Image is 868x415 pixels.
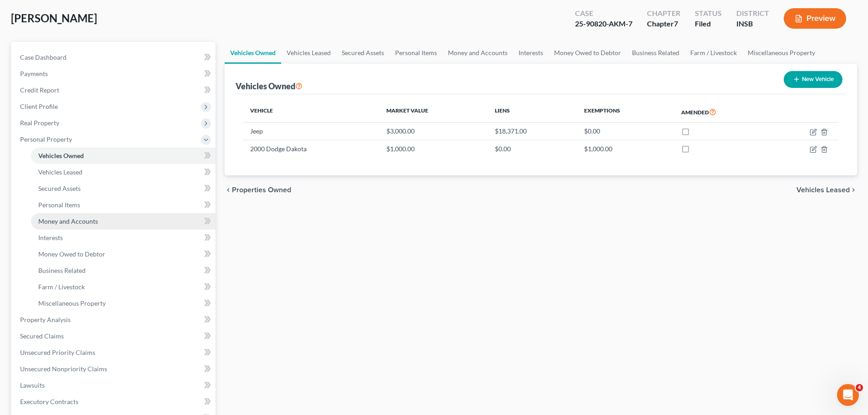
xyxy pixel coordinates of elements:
a: Unsecured Nonpriority Claims [13,361,216,377]
a: Vehicles Owned [225,42,281,64]
i: chevron_left [225,186,232,194]
button: chevron_left Properties Owned [225,186,291,194]
div: INSB [736,19,769,29]
span: Miscellaneous Property [38,299,106,307]
div: Status [695,8,722,19]
button: New Vehicle [784,71,842,88]
td: $0.00 [488,140,577,157]
a: Business Related [31,262,216,279]
td: $1,000.00 [577,140,674,157]
th: Market Value [379,102,488,123]
span: Vehicles Leased [38,168,82,176]
button: Preview [784,8,846,29]
span: Farm / Livestock [38,283,85,291]
span: Personal Property [20,135,72,143]
span: Properties Owned [232,186,291,194]
a: Money Owed to Debtor [549,42,627,64]
a: Vehicles Owned [31,148,216,164]
th: Liens [488,102,577,123]
td: 2000 Dodge Dakota [243,140,379,157]
a: Miscellaneous Property [742,42,821,64]
a: Interests [31,230,216,246]
a: Vehicles Leased [31,164,216,180]
i: chevron_right [850,186,857,194]
button: Vehicles Leased chevron_right [796,186,857,194]
div: Vehicles Owned [236,81,303,92]
div: District [736,8,769,19]
a: Personal Items [390,42,442,64]
a: Payments [13,66,216,82]
span: Vehicles Owned [38,152,84,159]
span: [PERSON_NAME] [11,11,97,25]
td: Jeep [243,123,379,140]
td: $18,371.00 [488,123,577,140]
div: Case [575,8,632,19]
th: Amended [674,102,769,123]
a: Case Dashboard [13,49,216,66]
a: Property Analysis [13,312,216,328]
span: 7 [674,19,678,28]
span: Interests [38,234,63,241]
div: Chapter [647,8,680,19]
iframe: Intercom live chat [837,384,859,406]
span: Money Owed to Debtor [38,250,105,258]
span: Executory Contracts [20,398,78,405]
span: Money and Accounts [38,217,98,225]
span: Lawsuits [20,381,45,389]
span: 4 [856,384,863,391]
a: Secured Assets [31,180,216,197]
span: Secured Claims [20,332,64,340]
a: Farm / Livestock [685,42,742,64]
a: Interests [513,42,549,64]
span: Payments [20,70,48,77]
td: $0.00 [577,123,674,140]
a: Business Related [627,42,685,64]
a: Lawsuits [13,377,216,394]
span: Case Dashboard [20,53,67,61]
span: Unsecured Priority Claims [20,348,95,356]
span: Unsecured Nonpriority Claims [20,365,107,373]
div: Chapter [647,19,680,29]
span: Personal Items [38,201,80,209]
span: Business Related [38,266,86,274]
a: Credit Report [13,82,216,98]
a: Farm / Livestock [31,279,216,295]
a: Vehicles Leased [281,42,336,64]
a: Miscellaneous Property [31,295,216,312]
a: Secured Claims [13,328,216,344]
span: Vehicles Leased [796,186,850,194]
span: Property Analysis [20,316,71,323]
a: Money and Accounts [31,213,216,230]
a: Executory Contracts [13,394,216,410]
span: Secured Assets [38,184,81,192]
td: $1,000.00 [379,140,488,157]
span: Credit Report [20,86,59,94]
th: Vehicle [243,102,379,123]
div: 25-90820-AKM-7 [575,19,632,29]
div: Filed [695,19,722,29]
a: Unsecured Priority Claims [13,344,216,361]
a: Secured Assets [336,42,390,64]
span: Client Profile [20,102,58,110]
a: Money and Accounts [442,42,513,64]
a: Money Owed to Debtor [31,246,216,262]
td: $3,000.00 [379,123,488,140]
th: Exemptions [577,102,674,123]
a: Personal Items [31,197,216,213]
span: Real Property [20,119,59,127]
